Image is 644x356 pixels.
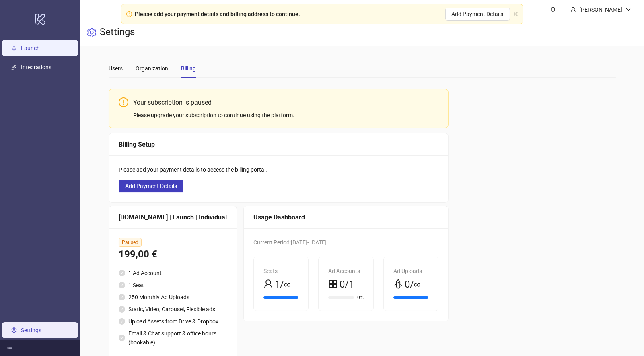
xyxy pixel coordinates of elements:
div: Usage Dashboard [253,212,438,222]
div: Ad Uploads [393,267,428,275]
div: Billing Setup [119,139,438,149]
h3: Settings [100,26,135,39]
span: check-circle [119,335,125,341]
span: 0% [357,295,364,300]
span: setting [87,28,97,37]
li: Email & Chat support & office hours (bookable) [119,329,227,347]
span: Current Period: [DATE] - [DATE] [253,239,327,246]
span: appstore [328,279,338,289]
span: close [513,12,518,17]
span: Paused [119,238,142,247]
li: 250 Monthly Ad Uploads [119,293,227,302]
span: bell [550,6,556,12]
div: [PERSON_NAME] [576,5,625,14]
span: 0/1 [339,277,354,292]
div: Please add your payment details to access the billing portal. [119,165,438,174]
li: 1 Seat [119,281,227,290]
span: check-circle [119,270,125,276]
div: Billing [181,64,196,73]
a: Settings [21,327,41,333]
span: user [263,279,273,289]
li: Upload Assets from Drive & Dropbox [119,317,227,326]
div: 199,00 € [119,247,227,262]
span: check-circle [119,294,125,300]
div: Your subscription is paused [133,97,438,108]
span: Add Payment Details [452,11,504,17]
span: Add Payment Details [125,183,177,189]
span: exclamation-circle [119,97,128,107]
span: exclamation-circle [126,11,132,17]
span: user [570,7,576,12]
div: Seats [263,267,298,275]
div: Users [109,64,123,73]
button: close [513,12,518,17]
a: Integrations [21,64,51,70]
li: 1 Ad Account [119,269,227,277]
span: down [625,7,631,12]
button: Add Payment Details [445,8,510,21]
div: Organization [136,64,168,73]
div: Ad Accounts [328,267,363,275]
span: rocket [393,279,403,289]
button: Add Payment Details [119,180,183,192]
span: check-circle [119,282,125,288]
div: [DOMAIN_NAME] | Launch | Individual [119,212,227,222]
li: Static, Video, Carousel, Flexible ads [119,305,227,314]
span: menu-fold [6,345,12,351]
span: check-circle [119,306,125,313]
span: 0/∞ [405,277,421,292]
span: check-circle [119,318,125,325]
span: 1/∞ [275,277,291,292]
div: Please upgrade your subscription to continue using the platform. [133,111,438,120]
div: Please add your payment details and billing address to continue. [135,10,300,19]
a: Launch [21,45,40,51]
